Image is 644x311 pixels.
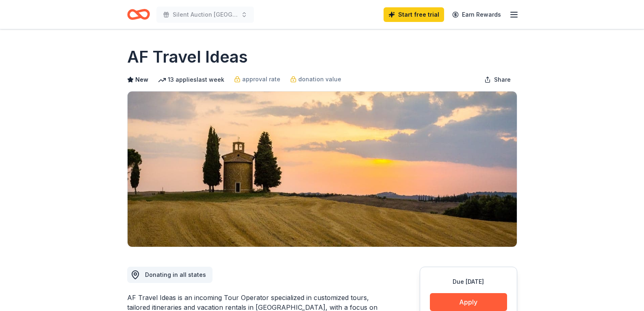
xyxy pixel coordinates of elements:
[173,10,238,20] span: Silent Auction [GEOGRAPHIC_DATA][DEMOGRAPHIC_DATA][PERSON_NAME]
[234,74,280,84] a: approval rate
[156,7,254,23] button: Silent Auction [GEOGRAPHIC_DATA][DEMOGRAPHIC_DATA][PERSON_NAME]
[384,7,444,22] a: Start free trial
[430,293,507,311] button: Apply
[127,5,150,24] a: Home
[145,271,206,278] span: Donating in all states
[290,74,341,84] a: donation value
[242,74,280,84] span: approval rate
[447,7,506,22] a: Earn Rewards
[128,91,517,247] img: Image for AF Travel Ideas
[135,75,148,85] span: New
[298,74,341,84] span: donation value
[127,46,248,68] h1: AF Travel Ideas
[494,75,511,85] span: Share
[430,277,507,287] div: Due [DATE]
[478,72,517,88] button: Share
[158,75,224,85] div: 13 applies last week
